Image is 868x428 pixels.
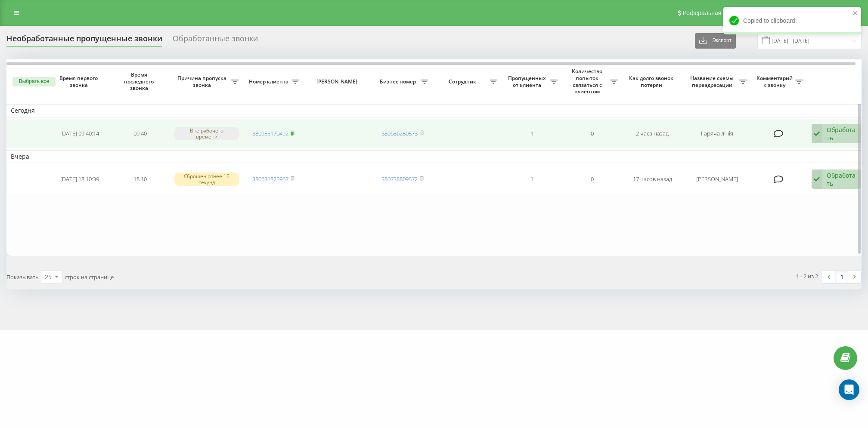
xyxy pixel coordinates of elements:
[622,119,682,148] td: 2 часа назад
[506,75,550,88] span: Пропущенных от клиента
[827,126,856,142] div: Обработать
[6,273,39,281] span: Показывать
[377,78,421,85] span: Бизнес номер
[252,129,288,137] a: 380955170492
[6,104,868,117] td: Сегодня
[629,75,676,88] span: Как долго звонок потерян
[437,78,490,85] span: Сотрудник
[174,127,239,140] div: Вне рабочего времени
[173,34,258,47] div: Обработанные звонки
[117,71,163,92] span: Время последнего звонка
[311,78,365,85] span: [PERSON_NAME]
[695,33,736,49] button: Экспорт
[756,75,795,88] span: Комментарий к звонку
[50,119,110,148] td: [DATE] 09:40:14
[381,175,418,183] a: 380738809572
[110,119,170,148] td: 09:40
[796,272,818,280] div: 1 - 2 из 2
[174,75,231,88] span: Причина пропуска звонка
[622,165,682,194] td: 17 часов назад
[174,172,239,185] div: Сброшен ранее 10 секунд
[502,165,562,194] td: 1
[682,119,751,148] td: Гаряча лінія
[502,119,562,148] td: 1
[566,68,610,95] span: Количество попыток связаться с клиентом
[562,119,622,148] td: 0
[12,77,56,86] button: Выбрать все
[723,7,861,34] div: Copied to clipboard!
[45,273,52,281] div: 25
[562,165,622,194] td: 0
[835,271,848,283] a: 1
[6,150,868,163] td: Вчера
[687,75,739,88] span: Название схемы переадресации
[381,129,418,137] a: 380686250573
[110,165,170,194] td: 18:10
[6,34,162,47] div: Необработанные пропущенные звонки
[50,165,110,194] td: [DATE] 18:10:39
[248,78,291,85] span: Номер клиента
[252,175,288,183] a: 380631825967
[839,379,859,400] div: Open Intercom Messenger
[682,165,751,194] td: [PERSON_NAME]
[852,9,859,18] button: close
[827,171,856,188] div: Обработать
[682,9,753,16] span: Реферальная программа
[65,273,114,281] span: строк на странице
[56,75,103,88] span: Время первого звонка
